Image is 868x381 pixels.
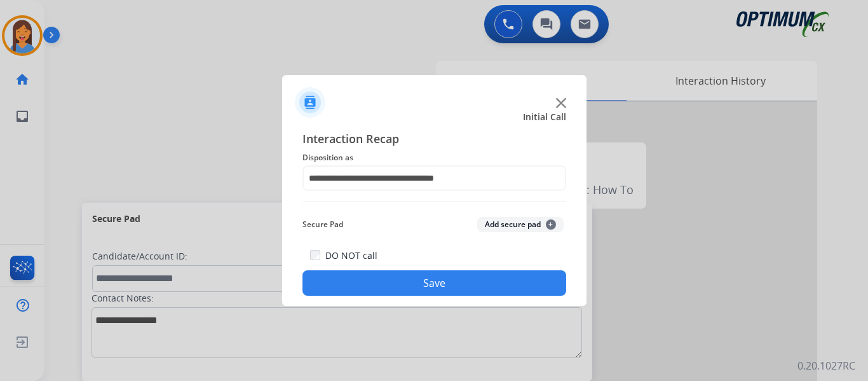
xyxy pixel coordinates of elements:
[546,219,556,230] span: +
[302,130,566,150] span: Interaction Recap
[295,87,325,118] img: contactIcon
[477,217,564,232] button: Add secure pad+
[302,217,343,232] span: Secure Pad
[797,358,855,373] p: 0.20.1027RC
[523,111,566,123] span: Initial Call
[325,249,377,262] label: DO NOT call
[302,150,566,165] span: Disposition as
[302,270,566,296] button: Save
